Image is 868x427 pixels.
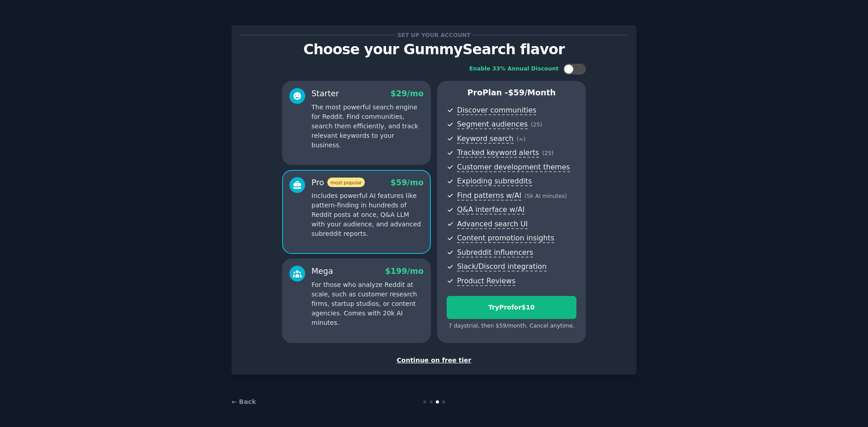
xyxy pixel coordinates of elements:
span: Product Reviews [457,277,515,286]
span: $ 29 /mo [391,89,424,98]
span: Subreddit influencers [457,248,533,258]
a: ← Back [231,398,256,405]
span: Customer development themes [457,163,570,172]
span: Content promotion insights [457,234,554,243]
span: Tracked keyword alerts [457,148,539,158]
span: $ 59 /mo [391,178,424,187]
span: Exploding subreddits [457,177,532,186]
div: Continue on free tier [241,356,627,365]
button: TryProfor$10 [447,296,576,319]
p: For those who analyze Reddit at scale, such as customer research firms, startup studios, or conte... [311,280,424,328]
span: $ 199 /mo [385,267,424,276]
span: Slack/Discord integration [457,262,547,272]
div: Mega [311,266,333,277]
span: Segment audiences [457,120,528,129]
div: Try Pro for $10 [447,303,576,312]
span: Set up your account [396,30,472,40]
p: Includes powerful AI features like pattern-finding in hundreds of Reddit posts at once, Q&A LLM w... [311,191,424,239]
span: ( 25 ) [531,122,542,128]
div: 7 days trial, then $ 59 /month . Cancel anytime. [447,322,576,330]
div: Pro [311,177,365,188]
span: Keyword search [457,134,514,144]
div: Starter [311,88,339,99]
span: Advanced search UI [457,220,528,229]
span: ( 5k AI minutes ) [524,193,567,199]
div: Enable 33% Annual Discount [469,65,559,73]
span: Find patterns w/AI [457,191,521,201]
span: most popular [327,178,365,187]
span: ( 25 ) [542,150,553,156]
span: Discover communities [457,106,536,115]
span: Q&A interface w/AI [457,205,524,215]
span: $ 59 /month [508,88,556,97]
p: Choose your GummySearch flavor [241,42,627,57]
p: The most powerful search engine for Reddit. Find communities, search them efficiently, and track ... [311,103,424,150]
p: Pro Plan - [447,87,576,99]
span: ( ∞ ) [517,136,526,142]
